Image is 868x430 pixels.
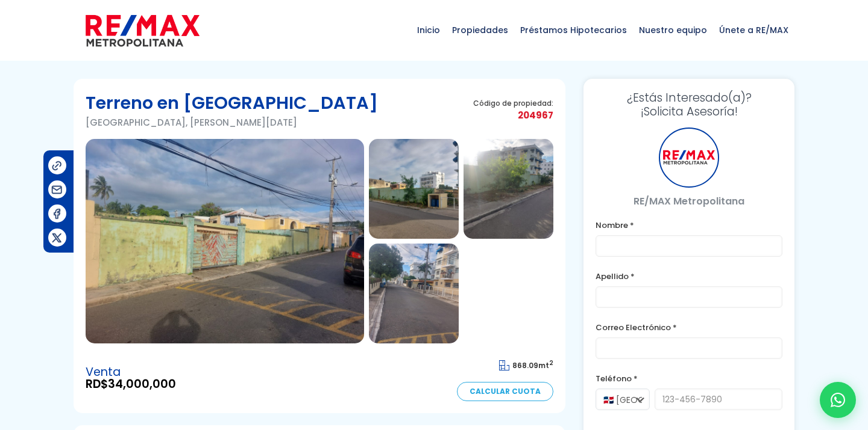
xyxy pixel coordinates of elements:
span: Nuestro equipo [633,12,713,48]
div: RE/MAX Metropolitana [659,127,719,188]
img: Compartir [51,159,63,172]
span: Venta [86,366,176,378]
p: [GEOGRAPHIC_DATA], [PERSON_NAME][DATE] [86,115,378,130]
img: Compartir [51,232,63,244]
span: Código de propiedad: [473,99,553,108]
span: mt [499,360,553,370]
img: Terreno en Mirador Del Oeste [369,244,459,343]
span: ¿Estás Interesado(a)? [596,91,782,105]
h3: ¡Solicita Asesoría! [596,91,782,118]
span: RD$ [86,378,176,390]
img: Compartir [51,183,63,196]
label: Apellido * [596,269,782,284]
p: RE/MAX Metropolitana [596,194,782,209]
a: Calcular Cuota [457,382,553,401]
label: Correo Electrónico * [596,320,782,335]
span: Préstamos Hipotecarios [514,12,633,48]
span: Únete a RE/MAX [713,12,794,48]
h1: Terreno en [GEOGRAPHIC_DATA] [86,91,378,115]
label: Nombre * [596,218,782,233]
span: Inicio [411,12,446,48]
span: Propiedades [446,12,514,48]
label: Teléfono * [596,371,782,386]
span: 868.09 [512,360,538,370]
span: 34,000,000 [108,376,176,392]
img: Terreno en Mirador Del Oeste [464,139,553,239]
input: 123-456-7890 [655,389,782,410]
sup: 2 [549,358,553,367]
span: 204967 [473,108,553,123]
img: Terreno en Mirador Del Oeste [86,139,364,343]
img: Compartir [51,207,63,220]
img: remax-metropolitana-logo [86,13,200,49]
img: Terreno en Mirador Del Oeste [369,139,459,239]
